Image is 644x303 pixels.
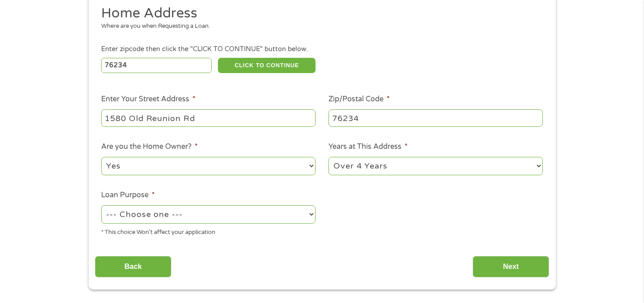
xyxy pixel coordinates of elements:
[101,190,155,200] label: Loan Purpose
[101,4,536,22] h2: Home Address
[328,95,390,104] label: Zip/Postal Code
[473,256,549,278] input: Next
[101,95,196,104] label: Enter Your Street Address
[101,109,316,126] input: 1 Main Street
[101,44,542,54] div: Enter zipcode then click the "CLICK TO CONTINUE" button below.
[95,256,171,278] input: Back
[328,142,408,151] label: Years at This Address
[218,58,316,73] button: CLICK TO CONTINUE
[101,142,198,151] label: Are you the Home Owner?
[101,22,536,31] div: Where are you when Requesting a Loan.
[101,58,212,73] input: Enter Zipcode (e.g 01510)
[101,225,316,237] div: * This choice Won’t affect your application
